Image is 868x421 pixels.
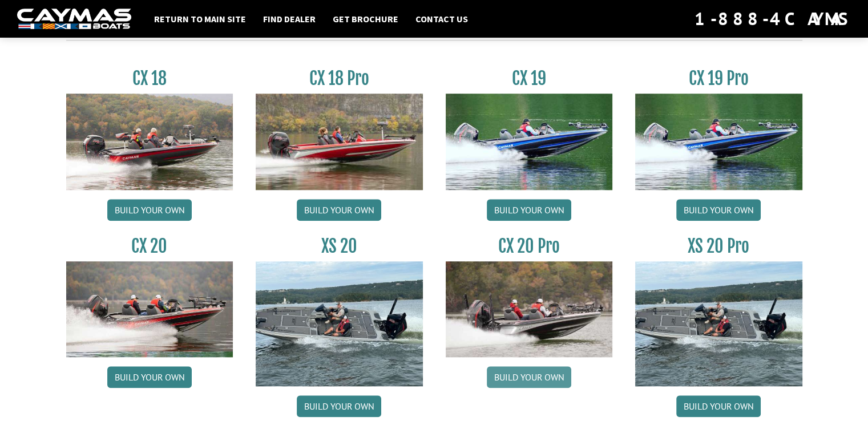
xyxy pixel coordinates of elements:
[256,68,423,89] h3: CX 18 Pro
[676,199,761,221] a: Build your own
[107,366,192,388] a: Build your own
[148,11,252,26] a: Return to main site
[256,261,423,386] img: XS_20_resized.jpg
[695,6,851,31] div: 1-888-4CAYMAS
[635,68,802,89] h3: CX 19 Pro
[66,94,233,189] img: CX-18S_thumbnail.jpg
[446,261,613,357] img: CX-20Pro_thumbnail.jpg
[446,94,613,189] img: CX19_thumbnail.jpg
[410,11,474,26] a: Contact Us
[256,236,423,257] h3: XS 20
[256,94,423,189] img: CX-18SS_thumbnail.jpg
[635,94,802,189] img: CX19_thumbnail.jpg
[66,236,233,257] h3: CX 20
[327,11,404,26] a: Get Brochure
[257,11,321,26] a: Find Dealer
[446,68,613,89] h3: CX 19
[446,236,613,257] h3: CX 20 Pro
[297,199,381,221] a: Build your own
[66,68,233,89] h3: CX 18
[635,236,802,257] h3: XS 20 Pro
[297,395,381,417] a: Build your own
[635,261,802,386] img: XS_20_resized.jpg
[676,395,761,417] a: Build your own
[107,199,192,221] a: Build your own
[487,366,571,388] a: Build your own
[17,9,131,30] img: white-logo-c9c8dbefe5ff5ceceb0f0178aa75bf4bb51f6bca0971e226c86eb53dfe498488.png
[487,199,571,221] a: Build your own
[66,261,233,357] img: CX-20_thumbnail.jpg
